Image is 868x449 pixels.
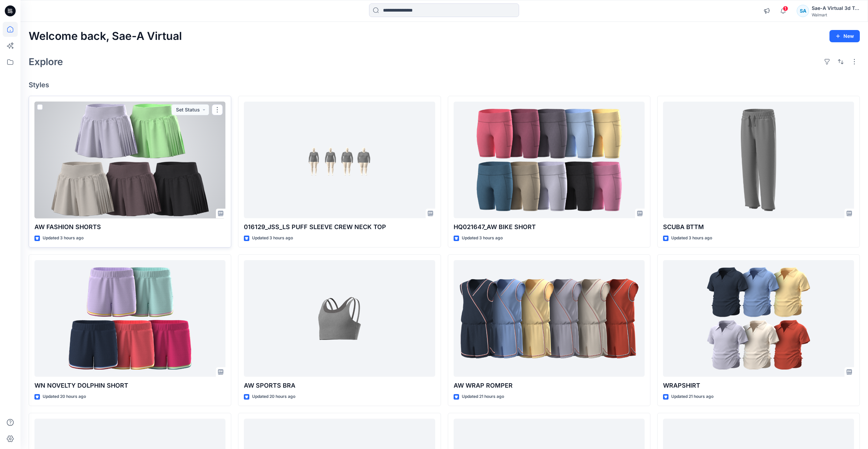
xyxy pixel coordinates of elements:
[29,30,182,43] h2: Welcome back, Sae-A Virtual
[462,393,504,400] p: Updated 21 hours ago
[29,81,860,89] h4: Styles
[244,381,435,390] p: AW SPORTS BRA
[663,260,854,377] a: WRAPSHIRT
[797,5,809,17] div: SA
[671,393,713,400] p: Updated 21 hours ago
[454,381,645,390] p: AW WRAP ROMPER
[812,12,859,17] div: Walmart
[34,102,225,219] a: AW FASHION SHORTS
[663,381,854,390] p: WRAPSHIRT
[244,222,435,232] p: 016129_JSS_LS PUFF SLEEVE CREW NECK TOP
[812,4,859,12] div: Sae-A Virtual 3d Team
[252,393,295,400] p: Updated 20 hours ago
[34,222,225,232] p: AW FASHION SHORTS
[454,222,645,232] p: HQ021647_AW BIKE SHORT
[244,260,435,377] a: AW SPORTS BRA
[671,235,712,242] p: Updated 3 hours ago
[34,381,225,390] p: WN NOVELTY DOLPHIN SHORT
[829,30,860,42] button: New
[43,393,86,400] p: Updated 20 hours ago
[29,56,63,67] h2: Explore
[454,260,645,377] a: AW WRAP ROMPER
[783,6,788,11] span: 1
[252,235,293,242] p: Updated 3 hours ago
[454,102,645,219] a: HQ021647_AW BIKE SHORT
[663,222,854,232] p: SCUBA BTTM
[43,235,84,242] p: Updated 3 hours ago
[244,102,435,219] a: 016129_JSS_LS PUFF SLEEVE CREW NECK TOP
[663,102,854,219] a: SCUBA BTTM
[462,235,503,242] p: Updated 3 hours ago
[34,260,225,377] a: WN NOVELTY DOLPHIN SHORT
